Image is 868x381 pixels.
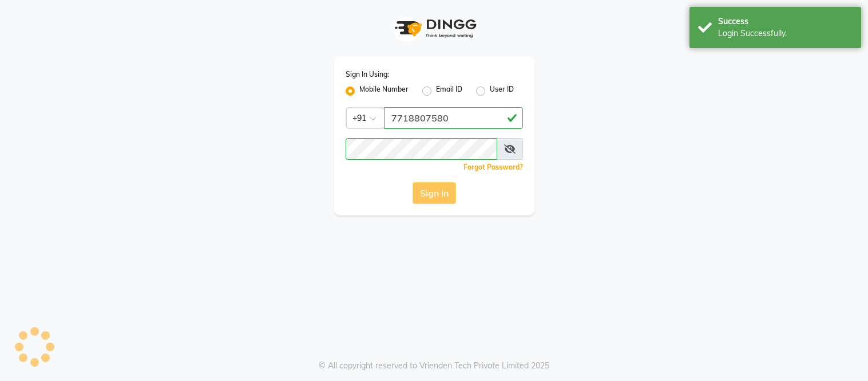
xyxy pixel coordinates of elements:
[359,84,409,98] label: Mobile Number
[436,84,462,98] label: Email ID
[384,107,523,129] input: Username
[463,163,523,171] a: Forgot Password?
[346,69,389,80] label: Sign In Using:
[718,15,853,28] div: Success
[389,11,480,45] img: logo1.svg
[718,28,853,40] div: Login Successfully.
[490,84,514,98] label: User ID
[346,138,497,160] input: Username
